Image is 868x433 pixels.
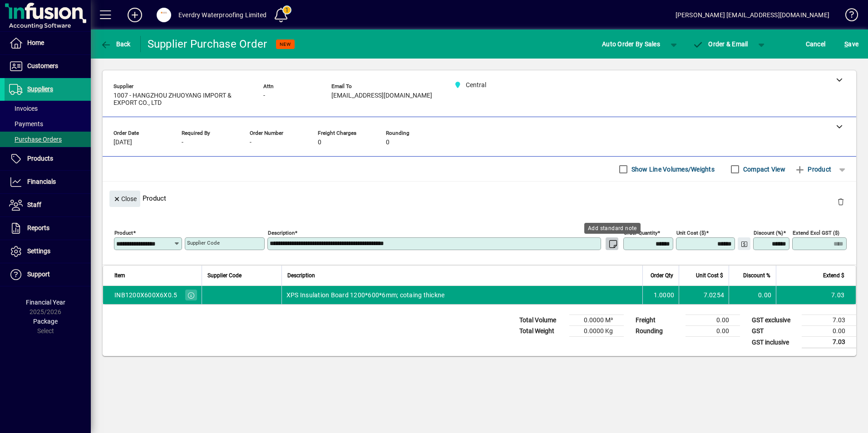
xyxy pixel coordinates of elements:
a: Customers [5,55,91,78]
div: Everdry Waterproofing Limited [178,8,266,22]
a: Support [5,263,91,286]
span: Order Qty [651,271,673,280]
span: Customers [27,62,58,69]
span: Extend $ [823,271,844,280]
td: 1.0000 [642,286,679,304]
span: Home [27,39,44,46]
span: 0 [386,139,390,146]
span: Item [114,271,125,280]
mat-label: Product [114,230,133,236]
td: Total Volume [515,315,569,326]
span: Order & Email [693,40,748,48]
td: 0.00 [729,286,776,304]
mat-label: Extend excl GST ($) [793,230,839,236]
span: Financials [27,178,56,185]
span: Financial Year [26,299,65,306]
td: Total Weight [515,326,569,337]
td: 0.0000 Kg [569,326,624,337]
a: Knowledge Base [838,2,857,31]
button: Product [790,161,836,177]
a: Purchase Orders [5,132,91,147]
a: Staff [5,194,91,216]
div: Supplier Purchase Order [148,37,267,51]
span: NEW [280,41,291,47]
button: Order & Email [688,36,753,52]
mat-label: Unit Cost ($) [676,230,706,236]
span: Payments [9,120,43,128]
td: 0.00 [802,326,856,337]
td: 7.03 [802,315,856,326]
td: GST [747,326,802,337]
div: [PERSON_NAME] [EMAIL_ADDRESS][DOMAIN_NAME] [676,8,829,22]
button: Change Price Levels [738,237,750,250]
span: Package [33,318,58,325]
app-page-header-button: Delete [830,197,852,206]
span: - [263,92,265,99]
a: Settings [5,240,91,263]
td: Rounding [631,326,686,337]
span: [EMAIL_ADDRESS][DOMAIN_NAME] [331,92,432,99]
button: Profile [149,7,178,23]
td: Freight [631,315,686,326]
td: 7.03 [802,337,856,348]
span: Products [27,155,53,162]
mat-label: Discount (%) [754,230,783,236]
span: - [250,139,252,146]
span: Cancel [806,37,826,51]
td: GST exclusive [747,315,802,326]
td: 0.0000 M³ [569,315,624,326]
button: Auto Order By Sales [597,36,665,52]
app-page-header-button: Close [107,194,143,202]
button: Add [120,7,149,23]
span: Supplier Code [207,271,242,280]
button: Save [842,36,861,52]
span: XPS Insulation Board 1200*600*6mm; cotaing thickne [286,290,445,300]
a: Products [5,148,91,170]
span: Invoices [9,105,38,112]
span: Suppliers [27,85,53,93]
mat-label: Supplier Code [187,240,220,246]
span: Settings [27,247,50,255]
span: Back [100,40,131,48]
label: Compact View [741,165,785,174]
div: Product [103,182,856,215]
a: Invoices [5,101,91,116]
span: Auto Order By Sales [602,37,660,51]
span: Purchase Orders [9,136,62,143]
span: 1007 - HANGZHOU ZHUOYANG IMPORT & EXPORT CO., LTD [113,92,250,107]
span: Staff [27,201,41,208]
span: [DATE] [113,139,132,146]
button: Back [98,36,133,52]
a: Financials [5,171,91,193]
a: Payments [5,116,91,132]
mat-label: Description [268,230,295,236]
div: Add standard note [584,223,641,234]
button: Delete [830,191,852,212]
span: Reports [27,224,49,231]
a: Reports [5,217,91,240]
span: Product [794,162,831,177]
span: ave [844,37,858,51]
span: Support [27,271,50,278]
button: Close [109,191,140,207]
td: 7.03 [776,286,856,304]
button: Cancel [804,36,828,52]
span: Discount % [743,271,770,280]
a: Home [5,32,91,54]
span: S [844,40,848,48]
td: 0.00 [686,315,740,326]
span: Close [113,192,137,207]
span: - [182,139,183,146]
td: GST inclusive [747,337,802,348]
span: Description [287,271,315,280]
span: 0 [318,139,321,146]
span: Unit Cost $ [696,271,723,280]
td: 7.0254 [679,286,729,304]
app-page-header-button: Back [91,36,141,52]
td: 0.00 [686,326,740,337]
label: Show Line Volumes/Weights [630,165,715,174]
div: INB1200X600X6X0.5 [114,290,177,300]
